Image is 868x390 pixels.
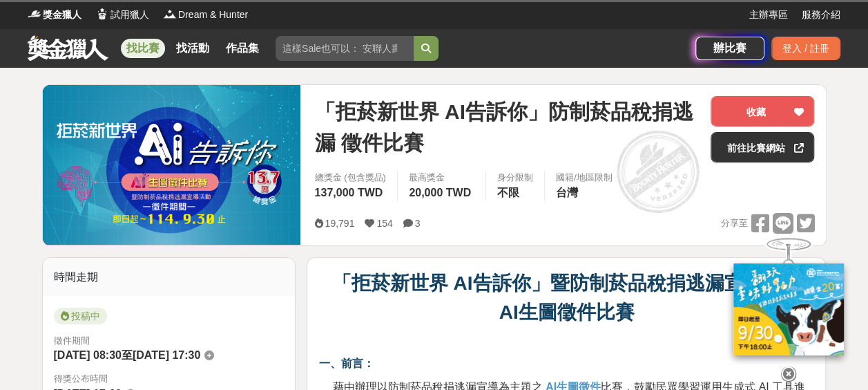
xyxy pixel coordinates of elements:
span: 台灣 [556,187,578,198]
span: 總獎金 (包含獎品) [314,171,386,185]
img: ff197300-f8ee-455f-a0ae-06a3645bc375.jpg [733,263,844,355]
span: 137,000 TWD [314,187,383,198]
span: 至 [122,349,133,361]
span: 19,791 [325,218,354,229]
input: 這樣Sale也可以： 安聯人壽創意銷售法募集 [276,36,414,61]
strong: 「拒菸新世界 AI告訴你」暨防制菸品稅捐逃漏宣導活動 [332,272,802,294]
strong: AI生圖徵件比賽 [499,301,634,323]
span: Dream & Hunter [178,8,248,22]
button: 收藏 [711,96,814,127]
img: Logo [163,7,177,21]
span: 3 [415,218,421,229]
span: 得獎公布時間 [54,372,284,386]
div: 身分限制 [497,171,533,185]
span: [DATE] 08:30 [54,349,122,361]
a: 主辦專區 [749,8,788,22]
a: 服務介紹 [802,8,840,22]
a: 前往比賽網站 [711,132,814,162]
span: 最高獎金 [409,171,474,185]
img: Logo [95,7,109,21]
a: LogoDream & Hunter [163,8,248,22]
span: 獎金獵人 [43,8,81,22]
a: Logo獎金獵人 [28,8,81,22]
span: 20,000 TWD [409,187,471,198]
a: 辦比賽 [695,37,764,60]
span: [DATE] 17:30 [133,349,200,361]
span: 不限 [497,187,519,198]
img: Logo [28,7,41,21]
a: 找比賽 [121,39,165,58]
a: 找活動 [171,39,215,58]
img: Cover Image [43,85,301,245]
a: 作品集 [220,39,264,58]
strong: 一、前言： [318,357,374,369]
div: 國籍/地區限制 [556,171,613,185]
span: 試用獵人 [110,8,149,22]
a: Logo試用獵人 [95,8,149,22]
div: 登入 / 註冊 [771,37,840,60]
span: 投稿中 [54,308,107,324]
span: 分享至 [720,213,747,234]
div: 時間走期 [43,258,296,297]
span: 154 [376,218,392,229]
span: 徵件期間 [54,335,90,346]
span: 「拒菸新世界 AI告訴你」防制菸品稅捐逃漏 徵件比賽 [314,96,700,158]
